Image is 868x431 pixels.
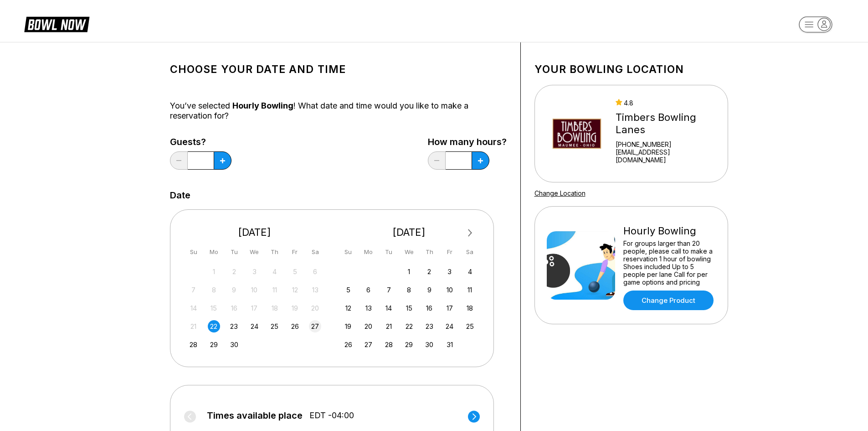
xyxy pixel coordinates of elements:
[289,320,301,332] div: Choose Friday, September 26th, 2025
[403,246,415,258] div: We
[443,265,456,278] div: Choose Friday, October 3rd, 2025
[309,410,354,421] span: EDT -04:00
[362,302,375,314] div: Choose Monday, October 13th, 2025
[208,265,220,278] div: Not available Monday, September 1st, 2025
[342,338,354,351] div: Choose Sunday, October 26th, 2025
[616,99,716,107] div: 4.8
[170,63,507,76] h1: Choose your Date and time
[289,302,301,314] div: Not available Friday, September 19th, 2025
[248,265,261,278] div: Not available Wednesday, September 3rd, 2025
[443,246,456,258] div: Fr
[309,265,321,278] div: Not available Saturday, September 6th, 2025
[464,302,476,314] div: Choose Saturday, October 18th, 2025
[187,338,200,351] div: Choose Sunday, September 28th, 2025
[228,246,240,258] div: Tu
[170,137,231,147] label: Guests?
[403,284,415,296] div: Choose Wednesday, October 8th, 2025
[170,190,190,200] label: Date
[309,320,321,332] div: Choose Saturday, September 27th, 2025
[547,231,615,300] img: Hourly Bowling
[208,320,220,332] div: Choose Monday, September 22nd, 2025
[342,320,354,332] div: Choose Sunday, October 19th, 2025
[464,284,476,296] div: Choose Saturday, October 11th, 2025
[268,320,281,332] div: Choose Thursday, September 25th, 2025
[342,246,354,258] div: Su
[443,302,456,314] div: Choose Friday, October 17th, 2025
[362,320,375,332] div: Choose Monday, October 20th, 2025
[339,226,480,239] div: [DATE]
[248,302,261,314] div: Not available Wednesday, September 17th, 2025
[423,302,436,314] div: Choose Thursday, October 16th, 2025
[443,320,456,332] div: Choose Friday, October 24th, 2025
[184,226,325,239] div: [DATE]
[268,284,281,296] div: Not available Thursday, September 11th, 2025
[232,101,293,110] span: Hourly Bowling
[228,284,240,296] div: Not available Tuesday, September 9th, 2025
[170,101,507,121] div: You’ve selected ! What date and time would you like to make a reservation for?
[547,99,607,168] img: Timbers Bowling Lanes
[623,239,716,286] div: For groups larger than 20 people, please call to make a reservation 1 hour of bowling Shoes inclu...
[383,246,395,258] div: Tu
[443,284,456,296] div: Choose Friday, October 10th, 2025
[248,284,261,296] div: Not available Wednesday, September 10th, 2025
[309,284,321,296] div: Not available Saturday, September 13th, 2025
[383,302,395,314] div: Choose Tuesday, October 14th, 2025
[623,225,716,237] div: Hourly Bowling
[228,320,240,332] div: Choose Tuesday, September 23rd, 2025
[208,284,220,296] div: Not available Monday, September 8th, 2025
[362,284,375,296] div: Choose Monday, October 6th, 2025
[383,284,395,296] div: Choose Tuesday, October 7th, 2025
[464,320,476,332] div: Choose Saturday, October 25th, 2025
[534,63,728,76] h1: Your bowling location
[268,246,281,258] div: Th
[186,265,323,351] div: month 2025-09
[423,265,436,278] div: Choose Thursday, October 2nd, 2025
[623,291,714,310] a: Change Product
[463,226,478,240] button: Next Month
[616,140,716,148] div: [PHONE_NUMBER]
[428,137,507,147] label: How many hours?
[362,338,375,351] div: Choose Monday, October 27th, 2025
[423,246,436,258] div: Th
[309,302,321,314] div: Not available Saturday, September 20th, 2025
[342,302,354,314] div: Choose Sunday, October 12th, 2025
[208,338,220,351] div: Choose Monday, September 29th, 2025
[268,302,281,314] div: Not available Thursday, September 18th, 2025
[341,265,478,351] div: month 2025-10
[208,246,220,258] div: Mo
[187,246,200,258] div: Su
[228,265,240,278] div: Not available Tuesday, September 2nd, 2025
[464,265,476,278] div: Choose Saturday, October 4th, 2025
[187,320,200,332] div: Not available Sunday, September 21st, 2025
[362,246,375,258] div: Mo
[187,284,200,296] div: Not available Sunday, September 7th, 2025
[403,265,415,278] div: Choose Wednesday, October 1st, 2025
[423,320,436,332] div: Choose Thursday, October 23rd, 2025
[228,302,240,314] div: Not available Tuesday, September 16th, 2025
[309,246,321,258] div: Sa
[248,320,261,332] div: Choose Wednesday, September 24th, 2025
[207,410,303,421] span: Times available place
[534,189,586,197] a: Change Location
[268,265,281,278] div: Not available Thursday, September 4th, 2025
[248,246,261,258] div: We
[208,302,220,314] div: Not available Monday, September 15th, 2025
[187,302,200,314] div: Not available Sunday, September 14th, 2025
[383,338,395,351] div: Choose Tuesday, October 28th, 2025
[228,338,240,351] div: Choose Tuesday, September 30th, 2025
[383,320,395,332] div: Choose Tuesday, October 21st, 2025
[423,338,436,351] div: Choose Thursday, October 30th, 2025
[403,302,415,314] div: Choose Wednesday, October 15th, 2025
[342,284,354,296] div: Choose Sunday, October 5th, 2025
[464,246,476,258] div: Sa
[403,338,415,351] div: Choose Wednesday, October 29th, 2025
[616,148,716,164] a: [EMAIL_ADDRESS][DOMAIN_NAME]
[289,284,301,296] div: Not available Friday, September 12th, 2025
[403,320,415,332] div: Choose Wednesday, October 22nd, 2025
[289,246,301,258] div: Fr
[443,338,456,351] div: Choose Friday, October 31st, 2025
[423,284,436,296] div: Choose Thursday, October 9th, 2025
[616,111,716,136] div: Timbers Bowling Lanes
[289,265,301,278] div: Not available Friday, September 5th, 2025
